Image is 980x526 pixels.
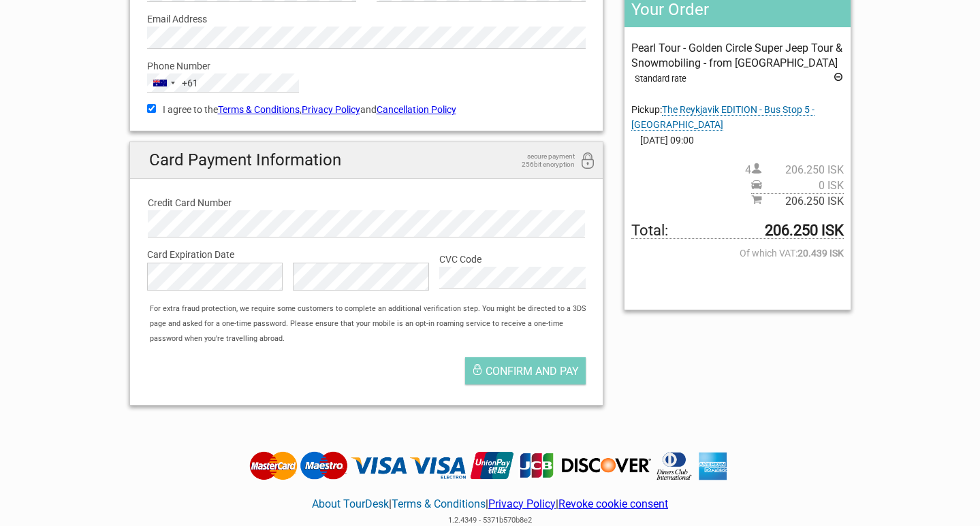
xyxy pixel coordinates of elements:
[631,246,843,261] span: Of which VAT:
[130,142,603,178] h2: Card Payment Information
[147,59,586,73] label: Phone Number
[631,104,815,131] span: Change pickup place
[392,497,486,510] a: Terms & Conditions
[465,357,586,384] button: Confirm and pay
[302,104,360,115] a: Privacy Policy
[377,104,456,115] a: Cancellation Policy
[745,163,844,178] span: 4 person(s)
[635,71,843,86] div: Standard rate
[439,252,586,267] label: CVC Code
[558,497,668,510] a: Revoke cookie consent
[486,365,579,378] span: Confirm and pay
[751,193,844,209] span: Subtotal
[148,74,198,92] button: Selected country
[507,152,575,169] span: secure payment 256bit encryption
[182,76,198,91] div: +61
[147,247,586,262] label: Card Expiration Date
[631,133,843,148] span: [DATE] 09:00
[631,223,843,239] span: Total to be paid
[762,163,844,178] span: 206.250 ISK
[751,178,844,193] span: Pickup price
[147,12,586,27] label: Email Address
[143,301,603,347] div: For extra fraud protection, we require some customers to complete an additional verification step...
[148,195,586,210] label: Credit Card Number
[218,104,300,115] a: Terms & Conditions
[631,42,842,69] span: Pearl Tour - Golden Circle Super Jeep Tour & Snowmobiling - from [GEOGRAPHIC_DATA]
[580,152,596,171] i: 256bit encryption
[631,104,815,131] span: Pickup:
[448,516,532,525] span: 1.2.4349 - 5371b570b8e2
[797,246,844,261] strong: 20.439 ISK
[762,178,844,193] span: 0 ISK
[312,497,389,510] a: About TourDesk
[762,194,844,209] span: 206.250 ISK
[147,102,586,117] label: I agree to the , and
[488,497,556,510] a: Privacy Policy
[765,223,844,238] strong: 206.250 ISK
[157,21,173,37] button: Open LiveChat chat widget
[19,24,154,35] p: We're away right now. Please check back later!
[246,450,734,482] img: Tourdesk accepts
